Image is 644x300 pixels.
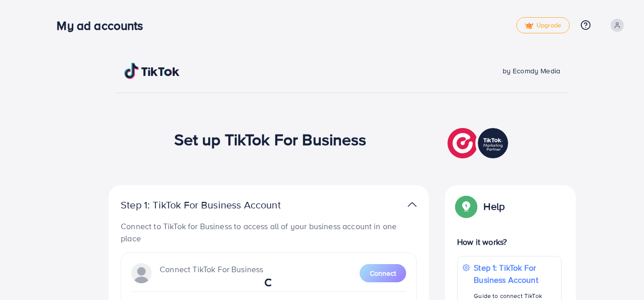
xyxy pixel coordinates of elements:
[483,200,505,212] p: Help
[408,197,417,212] img: TikTok partner
[525,22,533,29] img: tick
[448,125,511,161] img: TikTok partner
[503,66,560,76] span: by Ecomdy Media
[121,199,313,211] p: Step 1: TikTok For Business Account
[474,262,556,286] p: Step 1: TikTok For Business Account
[457,236,562,248] p: How it works?
[57,18,151,33] h3: My ad accounts
[516,17,570,33] a: tickUpgrade
[174,130,367,149] h1: Set up TikTok For Business
[124,63,180,79] img: TikTok
[457,197,475,216] img: Popup guide
[525,22,561,29] span: Upgrade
